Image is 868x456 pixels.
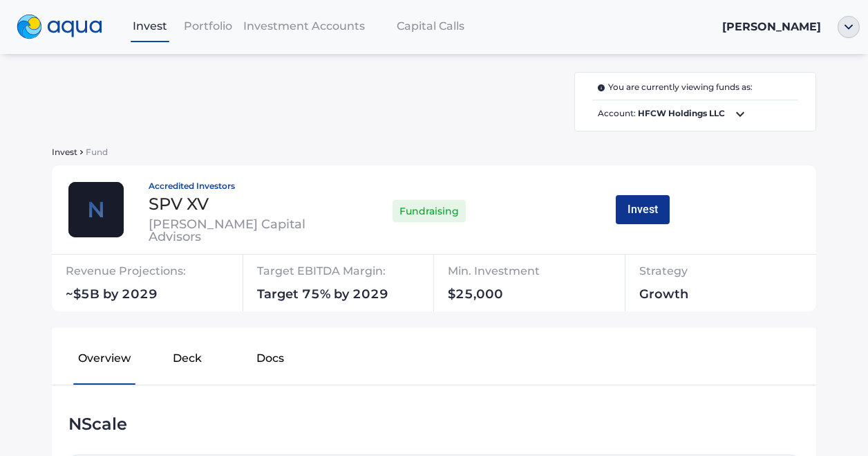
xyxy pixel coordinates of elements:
img: sidearrow [80,150,83,154]
span: Invest [133,19,167,33]
button: Overview [63,339,146,383]
div: [PERSON_NAME] Capital Advisors [149,218,332,243]
img: i.svg [598,84,608,91]
div: SPV XV [149,196,332,212]
a: logo [8,11,122,43]
div: Target 75% by 2029 [257,288,445,306]
span: You are currently viewing funds as: [598,81,753,94]
img: thamesville [68,182,124,237]
div: Accredited Investors [149,182,332,190]
img: logo [17,15,102,39]
a: Invest [122,12,178,40]
span: Fund [86,147,108,157]
span: Capital Calls [397,19,464,33]
a: Capital Calls [370,12,491,40]
a: Fund [83,145,108,158]
button: Deck [146,339,229,383]
div: ~$5B by 2029 [66,288,254,306]
div: Min. Investment [448,260,617,288]
span: Invest [52,147,77,157]
button: Invest [616,195,670,224]
span: Account: [592,106,798,122]
img: ellipse [838,16,860,38]
div: Target EBITDA Margin: [257,260,445,288]
button: Docs [229,339,312,383]
span: [PERSON_NAME] [722,20,821,33]
div: Growth [639,288,759,306]
div: NScale [68,413,800,435]
div: $25,000 [448,288,617,306]
div: Revenue Projections: [66,260,254,288]
a: Investment Accounts [238,12,370,40]
a: Portfolio [178,12,238,40]
span: Portfolio [184,19,232,33]
div: Fundraising [393,197,466,226]
span: Investment Accounts [243,19,365,33]
b: HFCW Holdings LLC [638,108,725,118]
div: Strategy [639,260,759,288]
